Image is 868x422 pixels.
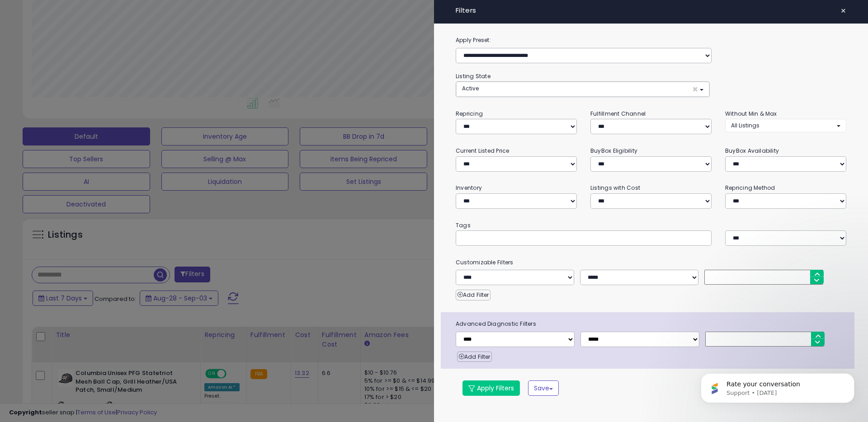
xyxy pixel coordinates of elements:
small: Repricing Method [725,184,775,192]
span: × [692,84,698,94]
button: Apply Filters [462,380,520,396]
small: Listings with Cost [590,184,640,192]
small: Inventory [456,184,482,192]
small: Fulfillment Channel [590,110,646,117]
small: Customizable Filters [449,258,853,267]
small: Repricing [456,110,483,117]
small: Without Min & Max [725,110,777,117]
button: All Listings [725,119,846,132]
small: BuyBox Availability [725,147,779,155]
button: Add Filter [456,290,491,300]
h4: Filters [456,7,846,14]
small: Listing State [456,72,491,80]
button: × [837,5,850,17]
span: Active [462,84,479,92]
span: × [840,5,846,17]
button: Add Filter [457,352,492,362]
button: Active × [456,82,709,97]
label: Apply Preset: [449,35,853,45]
small: Current Listed Price [456,147,509,155]
span: All Listings [731,122,759,129]
button: Save [528,380,559,396]
span: Advanced Diagnostic Filters [449,319,854,329]
small: BuyBox Eligibility [590,147,637,155]
small: Tags [449,220,853,230]
iframe: Intercom notifications message [687,354,868,417]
